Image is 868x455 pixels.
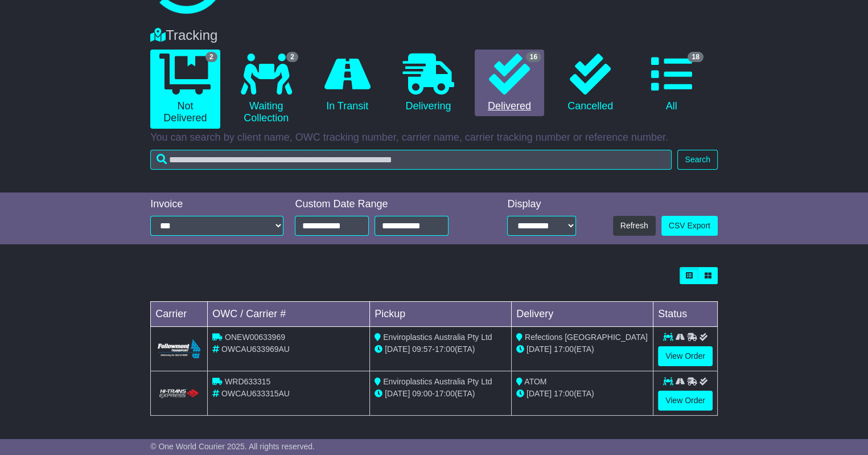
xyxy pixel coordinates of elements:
img: HiTrans.png [158,388,200,399]
span: Enviroplastics Australia Pty Ltd [383,333,492,342]
div: Invoice [150,198,283,211]
span: [DATE] [385,345,410,354]
td: OWC / Carrier # [208,302,370,327]
div: (ETA) [516,343,648,355]
a: Delivering [393,50,463,117]
span: 09:57 [412,345,432,354]
div: (ETA) [516,388,648,400]
span: OWCAU633969AU [221,345,290,354]
span: 17:00 [435,345,455,354]
span: 17:00 [435,389,455,398]
div: - (ETA) [375,388,507,400]
span: ONEW00633969 [225,333,285,342]
a: In Transit [312,50,382,117]
a: 2 Waiting Collection [232,50,301,129]
span: © One World Courier 2025. All rights reserved. [150,442,315,451]
a: 16 Delivered [475,50,544,117]
span: Enviroplastics Australia Pty Ltd [383,377,492,386]
span: 17:00 [554,345,574,354]
a: 18 All [636,50,706,117]
td: Pickup [370,302,512,327]
span: [DATE] [526,345,552,354]
div: Display [507,198,576,211]
span: OWCAU633315AU [221,389,290,398]
span: [DATE] [526,389,552,398]
button: Search [677,150,717,170]
span: 18 [688,52,703,62]
span: ATOM [524,377,546,386]
div: - (ETA) [375,343,507,355]
a: CSV Export [661,216,718,236]
span: 16 [526,52,541,62]
a: View Order [658,346,713,366]
a: 2 Not Delivered [150,50,220,129]
img: Followmont_Transport.png [158,339,200,358]
p: You can search by client name, OWC tracking number, carrier name, carrier tracking number or refe... [150,132,718,144]
button: Refresh [613,216,656,236]
div: Custom Date Range [295,198,476,211]
span: Refections [GEOGRAPHIC_DATA] [525,333,648,342]
a: Cancelled [556,50,625,117]
span: 2 [205,52,217,62]
span: 2 [286,52,298,62]
span: [DATE] [385,389,410,398]
td: Carrier [151,302,208,327]
div: Tracking [145,27,723,44]
td: Delivery [512,302,653,327]
td: Status [653,302,718,327]
span: 09:00 [412,389,432,398]
span: WRD633315 [225,377,270,386]
span: 17:00 [554,389,574,398]
a: View Order [658,391,713,411]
